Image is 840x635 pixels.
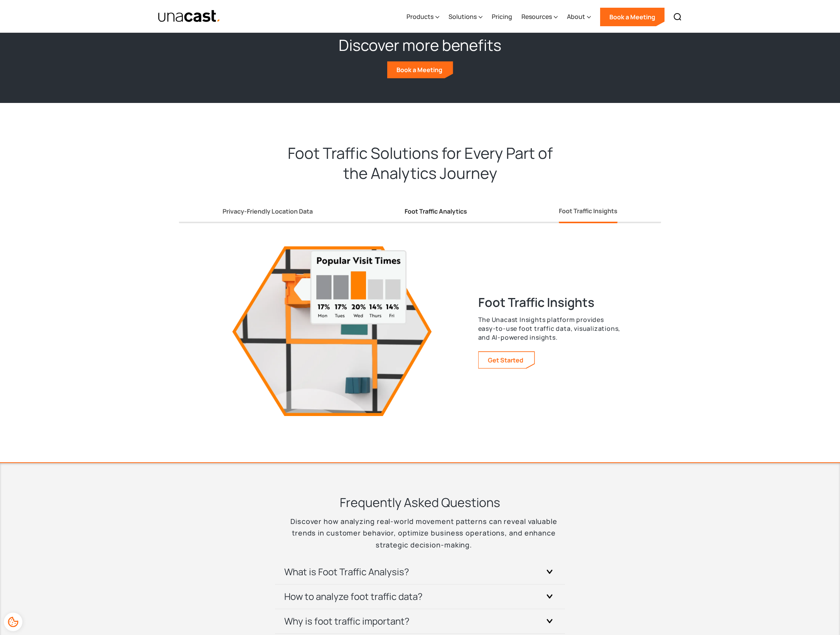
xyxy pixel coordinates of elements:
a: Book a Meeting [600,8,665,26]
div: Foot Traffic Insights [559,206,617,216]
div: Products [407,1,439,33]
a: Pricing [492,1,512,33]
img: Search icon [673,12,682,22]
h3: Foot Traffic Insights [478,294,622,311]
div: About [567,1,591,33]
h3: Frequently Asked Questions [340,494,500,511]
div: Cookie Preferences [4,613,22,631]
img: 3d visualization of city tile of the Foot Traffic Insights [219,246,446,416]
h3: Why is foot traffic important? [284,615,410,627]
div: About [567,12,585,21]
div: Resources [521,1,558,33]
h3: How to analyze foot traffic data? [284,590,423,603]
p: Discover how analyzing real-world movement patterns can reveal valuable trends in customer behavi... [275,515,565,550]
div: Solutions [449,1,482,33]
a: home [158,10,221,23]
h2: Foot Traffic Solutions for Every Part of the Analytics Journey [266,134,574,183]
a: Book a Meeting [387,61,453,78]
img: Unacast text logo [158,10,221,23]
div: Products [407,12,433,21]
div: Resources [521,12,552,21]
div: Foot Traffic Analytics [405,207,467,216]
a: Learn more about our foot traffic insights platform [479,352,534,368]
div: Privacy-Friendly Location Data [223,207,313,216]
h2: Discover more benefits [339,35,501,55]
div: Solutions [449,12,477,21]
h3: What is Foot Traffic Analysis? [284,566,409,578]
p: The Unacast Insights platform provides easy-to-use foot traffic data, visualizations, and AI-powe... [478,315,622,342]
